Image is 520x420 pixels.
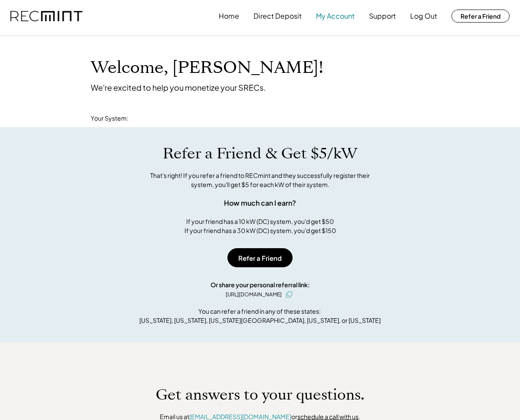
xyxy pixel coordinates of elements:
div: How much can I earn? [224,198,296,208]
h1: Welcome, [PERSON_NAME]! [91,58,323,78]
img: recmint-logotype%403x.png [10,11,82,22]
div: We're excited to help you monetize your SRECs. [91,82,266,92]
button: Home [219,7,239,25]
button: Log Out [410,7,437,25]
div: Or share your personal referral link: [211,280,310,289]
div: Your System: [91,114,128,123]
button: Direct Deposit [253,7,302,25]
button: My Account [316,7,355,25]
h1: Refer a Friend & Get $5/kW [163,144,357,163]
div: You can refer a friend in any of these states: [US_STATE], [US_STATE], [US_STATE][GEOGRAPHIC_DATA... [139,307,381,325]
button: Support [369,7,396,25]
div: [URL][DOMAIN_NAME] [226,291,282,299]
h1: Get answers to your questions. [156,386,365,404]
button: Refer a Friend [451,10,510,23]
div: That's right! If you refer a friend to RECmint and they successfully register their system, you'l... [141,171,379,189]
div: If your friend has a 10 kW (DC) system, you'd get $50 If your friend has a 30 kW (DC) system, you... [184,217,336,235]
button: click to copy [284,289,294,300]
button: Refer a Friend [227,248,293,267]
